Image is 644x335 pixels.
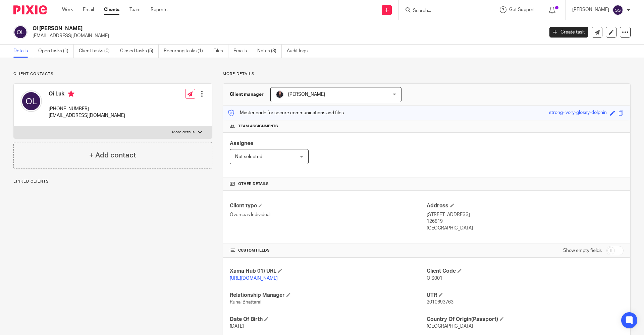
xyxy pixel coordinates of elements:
h4: Relationship Manager [230,292,427,299]
a: Audit logs [287,45,313,58]
i: Primary [68,90,74,97]
p: [STREET_ADDRESS] [427,211,624,218]
a: Reports [151,6,167,13]
span: [GEOGRAPHIC_DATA] [427,324,473,329]
h4: Date Of Birth [230,316,427,323]
p: Client contacts [13,71,212,77]
span: Other details [238,181,269,187]
p: More details [172,130,195,135]
h4: Client Code [427,268,624,275]
h4: CUSTOM FIELDS [230,248,427,253]
a: Closed tasks (5) [120,45,159,58]
h4: Address [427,202,624,209]
h4: Country Of Origin(Passport) [427,316,624,323]
img: svg%3E [20,90,42,112]
a: Email [83,6,94,13]
span: Runal Bhattarai [230,300,261,305]
span: 2010693763 [427,300,453,305]
a: Recurring tasks (1) [164,45,208,58]
span: Get Support [509,7,535,12]
a: Client tasks (0) [79,45,115,58]
a: Work [62,6,73,13]
h4: + Add contact [89,150,136,160]
a: Emails [233,45,252,58]
p: Master code for secure communications and files [228,110,344,116]
p: Overseas Individual [230,211,427,218]
p: Linked clients [13,179,212,184]
div: strong-ivory-glossy-dolphin [549,109,607,117]
span: [DATE] [230,324,244,329]
h3: Client manager [230,91,264,98]
span: Team assignments [238,124,278,129]
p: [PERSON_NAME] [572,6,609,13]
a: [URL][DOMAIN_NAME] [230,276,278,281]
img: Pixie [13,5,47,14]
p: [PHONE_NUMBER] [49,106,125,112]
span: Not selected [235,154,262,159]
h2: Oi [PERSON_NAME] [33,25,438,32]
span: [PERSON_NAME] [288,92,325,97]
p: [EMAIL_ADDRESS][DOMAIN_NAME] [49,112,125,119]
a: Details [13,45,33,58]
p: [EMAIL_ADDRESS][DOMAIN_NAME] [33,32,539,39]
span: OIS001 [427,276,442,281]
input: Search [412,8,473,14]
a: Open tasks (1) [38,45,74,58]
img: svg%3E [13,25,28,39]
a: Create task [549,27,588,38]
span: Assignee [230,141,253,146]
label: Show empty fields [563,247,602,254]
a: Notes (3) [257,45,282,58]
h4: Oi Luk [49,90,125,99]
p: 126819 [427,218,624,225]
h4: UTR [427,292,624,299]
p: [GEOGRAPHIC_DATA] [427,225,624,231]
a: Clients [104,6,119,13]
img: svg%3E [612,5,623,15]
a: Team [129,6,141,13]
h4: Client type [230,202,427,209]
a: Files [213,45,228,58]
img: MicrosoftTeams-image.jfif [276,90,284,98]
p: More details [223,71,631,77]
h4: Xama Hub 01) URL [230,268,427,275]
